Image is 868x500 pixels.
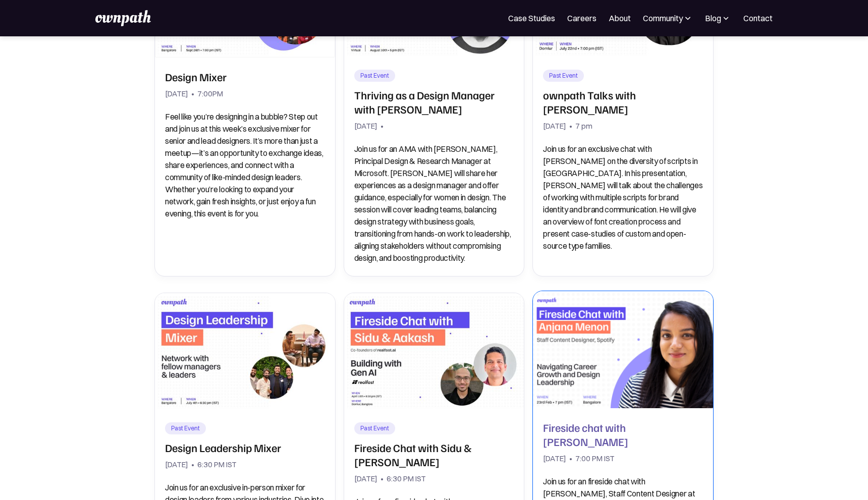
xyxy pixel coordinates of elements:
[543,88,703,116] h2: ownpath Talks with [PERSON_NAME]
[360,424,389,432] div: Past Event
[609,12,631,24] a: About
[165,440,281,455] h2: Design Leadership Mixer
[569,119,572,133] div: •
[575,452,615,466] div: 7:00 PM IST
[354,119,377,133] div: [DATE]
[354,472,377,486] div: [DATE]
[354,440,514,469] h2: Fireside Chat with Sidu & [PERSON_NAME]
[165,458,188,472] div: [DATE]
[191,87,194,101] div: •
[575,119,592,133] div: 7 pm
[643,12,693,24] div: Community
[567,12,596,24] a: Careers
[543,143,703,252] p: Join us for an exclusive chat with [PERSON_NAME] on the diversity of scripts in [GEOGRAPHIC_DATA]...
[191,458,194,472] div: •
[643,12,683,24] div: Community
[705,12,731,24] div: Blog
[354,88,514,116] h2: Thriving as a Design Manager with [PERSON_NAME]
[171,424,200,432] div: Past Event
[705,12,721,24] div: Blog
[543,452,566,466] div: [DATE]
[387,472,426,486] div: 6:30 PM IST
[165,87,188,101] div: [DATE]
[197,458,237,472] div: 6:30 PM IST
[381,472,384,486] div: •
[165,70,227,84] h2: Design Mixer
[508,12,555,24] a: Case Studies
[381,119,384,133] div: •
[354,143,514,264] p: Join us for an AMA with [PERSON_NAME], Principal Design & Research Manager at Microsoft. [PERSON_...
[569,452,572,466] div: •
[543,119,566,133] div: [DATE]
[165,110,325,219] p: Feel like you’re designing in a bubble? Step out and join us at this week’s exclusive mixer for s...
[197,87,223,101] div: 7:00PM
[743,12,773,24] a: Contact
[543,420,703,449] h2: Fireside chat with [PERSON_NAME]
[360,72,389,80] div: Past Event
[549,72,578,80] div: Past Event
